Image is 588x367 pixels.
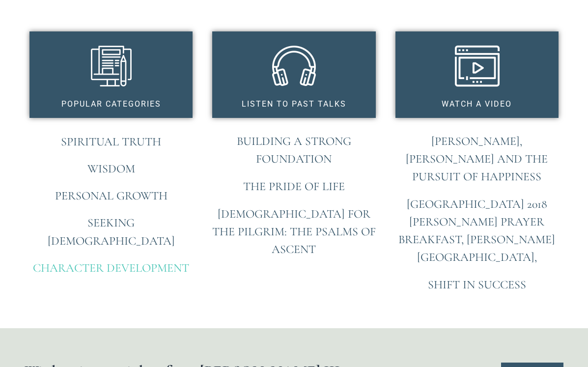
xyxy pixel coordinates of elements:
a: Seeking [DEMOGRAPHIC_DATA] [48,216,175,248]
h3: Listen to past Talks [222,100,365,108]
a: Building A Strong Foundation [237,134,351,166]
a: Character Development [33,261,189,275]
a: Spiritual Truth [61,135,161,149]
a: Personal Growth [55,189,168,203]
a: The Pride of Life [243,179,345,194]
a: Shift in Success [428,278,526,292]
h3: Popular categories [39,100,183,108]
a: [GEOGRAPHIC_DATA] 2018 [PERSON_NAME] Prayer Breakfast, [PERSON_NAME][GEOGRAPHIC_DATA], [398,197,555,264]
a: Wisdom [87,162,135,176]
a: [PERSON_NAME], [PERSON_NAME] and the Pursuit of Happiness [406,134,548,184]
a: [DEMOGRAPHIC_DATA] for the Pilgrim: The Psalms of Ascent [212,207,376,256]
h3: Watch a video [405,100,549,108]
